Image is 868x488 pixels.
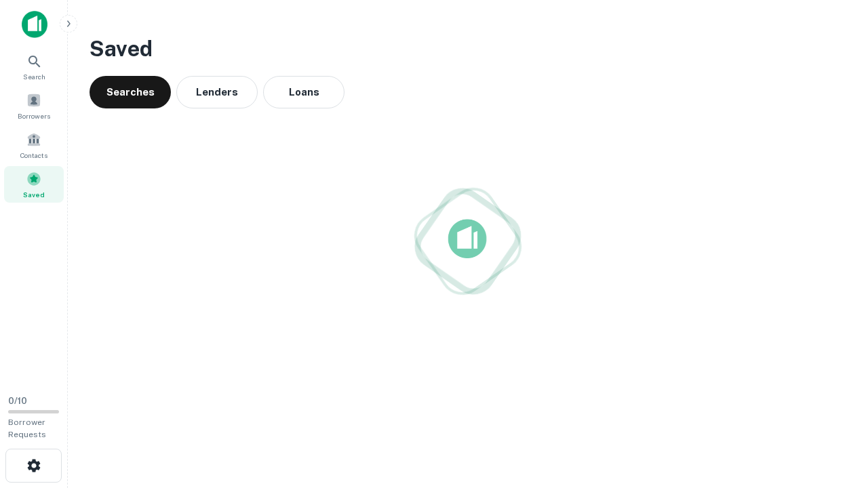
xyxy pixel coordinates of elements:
[23,71,45,82] span: Search
[18,110,50,121] span: Borrowers
[22,11,47,38] img: capitalize-icon.png
[20,150,47,161] span: Contacts
[800,380,868,445] iframe: Chat Widget
[8,418,46,439] span: Borrower Requests
[23,189,45,200] span: Saved
[4,127,64,163] a: Contacts
[176,76,258,108] button: Lenders
[4,87,64,124] a: Borrowers
[90,76,171,108] button: Searches
[8,396,27,406] span: 0 / 10
[90,33,846,65] h3: Saved
[4,166,64,203] a: Saved
[4,48,64,85] a: Search
[263,76,344,108] button: Loans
